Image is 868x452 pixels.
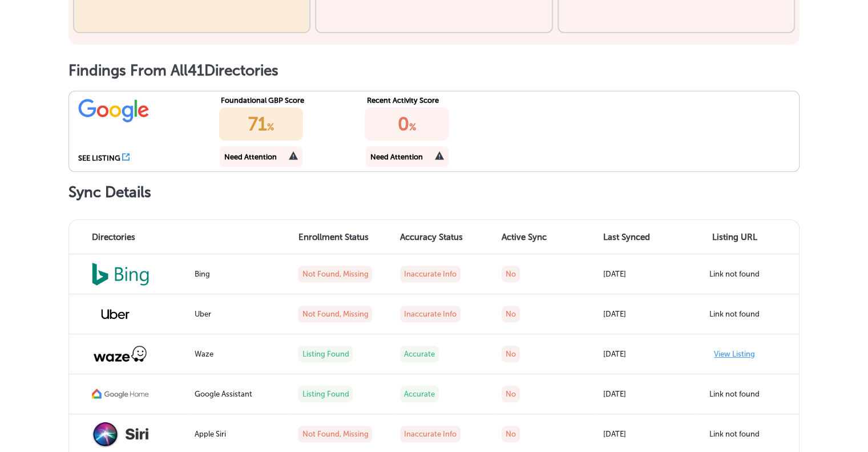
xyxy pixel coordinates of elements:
img: google-home.png [92,388,149,400]
th: Last Synced [596,220,698,254]
div: Apple Siri [195,430,284,438]
div: Uber [195,310,284,318]
label: Inaccurate Info [400,306,461,322]
label: No [502,386,520,402]
label: Not Found, Missing [298,306,372,322]
span: % [409,122,416,133]
div: SEE LISTING [78,154,120,162]
th: Listing URL [697,220,799,254]
label: Accurate [400,346,439,362]
label: Not Found, Missing [298,426,372,442]
div: Bing [195,270,284,278]
label: Link not found [709,430,760,438]
img: waze.png [92,345,149,363]
h1: Sync Details [68,183,800,201]
label: Link not found [709,310,760,318]
label: Accurate [400,386,439,402]
th: Enrollment Status [291,220,393,254]
td: [DATE] [596,294,698,334]
label: No [502,306,520,322]
label: No [502,426,520,442]
div: Need Attention [224,153,277,161]
img: bing_Jjgns0f.png [92,262,149,286]
div: Foundational GBP Score [221,96,343,105]
td: [DATE] [596,334,698,374]
label: Link not found [709,390,760,398]
th: Directories [69,220,188,254]
th: Active Sync [495,220,596,254]
label: Listing Found [298,386,353,402]
td: [DATE] [596,254,698,294]
label: Link not found [709,270,760,278]
img: google.png [78,96,150,123]
div: Google Assistant [195,390,284,398]
img: Siri-logo.png [92,421,149,447]
div: 0 [365,107,449,141]
span: % [267,122,274,133]
label: Inaccurate Info [400,426,461,442]
label: Not Found, Missing [298,266,372,282]
th: Accuracy Status [393,220,495,254]
label: Listing Found [298,346,353,362]
label: Inaccurate Info [400,266,461,282]
label: No [502,266,520,282]
div: Recent Activity Score [367,96,489,105]
a: View Listing [714,350,755,358]
div: Waze [195,350,284,358]
label: No [502,346,520,362]
div: Need Attention [370,153,423,161]
div: 71 [219,107,304,141]
h1: Findings From All 41 Directories [68,62,800,79]
img: uber.png [92,300,139,329]
td: [DATE] [596,374,698,414]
